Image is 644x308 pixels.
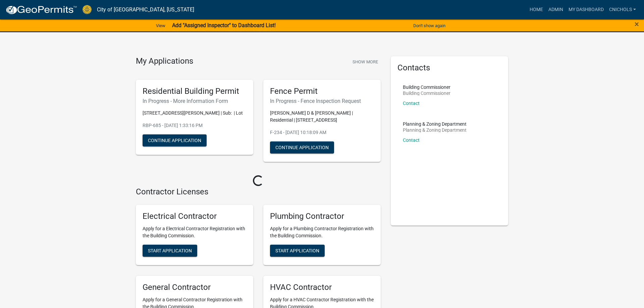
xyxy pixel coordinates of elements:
[270,86,374,96] h5: Fence Permit
[403,122,467,126] p: Planning & Zoning Department
[411,20,448,31] button: Don't show again
[136,187,381,197] h4: Contractor Licenses
[635,20,639,28] button: Close
[143,134,207,146] button: Continue Application
[397,63,501,73] h5: Contacts
[143,225,247,239] p: Apply for a Electrical Contractor Registration with the Building Commission.
[350,56,381,67] button: Show More
[270,141,334,153] button: Continue Application
[270,98,374,104] h6: In Progress - Fence Inspection Request
[527,3,546,16] a: Home
[403,101,420,106] a: Contact
[143,110,247,117] p: [STREET_ADDRESS][PERSON_NAME] | Sub: | Lot
[97,4,194,15] a: City of [GEOGRAPHIC_DATA], [US_STATE]
[143,98,247,104] h6: In Progress - More Information Form
[275,248,319,253] span: Start Application
[148,248,192,253] span: Start Application
[172,22,276,28] strong: Add "Assigned Inspector" to Dashboard List!
[270,283,374,292] h5: HVAC Contractor
[403,128,467,132] p: Planning & Zoning Department
[153,20,168,31] a: View
[143,122,247,129] p: RBP-685 - [DATE] 1:33:16 PM
[143,283,247,292] h5: General Contractor
[270,245,325,257] button: Start Application
[136,56,193,66] h4: My Applications
[143,86,247,96] h5: Residential Building Permit
[635,19,639,29] span: ×
[546,3,566,16] a: Admin
[606,3,639,16] a: cnichols
[270,129,374,136] p: F-234 - [DATE] 10:18:09 AM
[143,211,247,221] h5: Electrical Contractor
[403,137,420,143] a: Contact
[566,3,606,16] a: My Dashboard
[270,211,374,221] h5: Plumbing Contractor
[403,91,450,96] p: Building Commissioner
[270,225,374,239] p: Apply for a Plumbing Contractor Registration with the Building Commission.
[83,5,92,14] img: City of Jeffersonville, Indiana
[143,245,197,257] button: Start Application
[403,85,450,89] p: Building Commissioner
[270,110,374,124] p: [PERSON_NAME] D & [PERSON_NAME] | Residential | [STREET_ADDRESS]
